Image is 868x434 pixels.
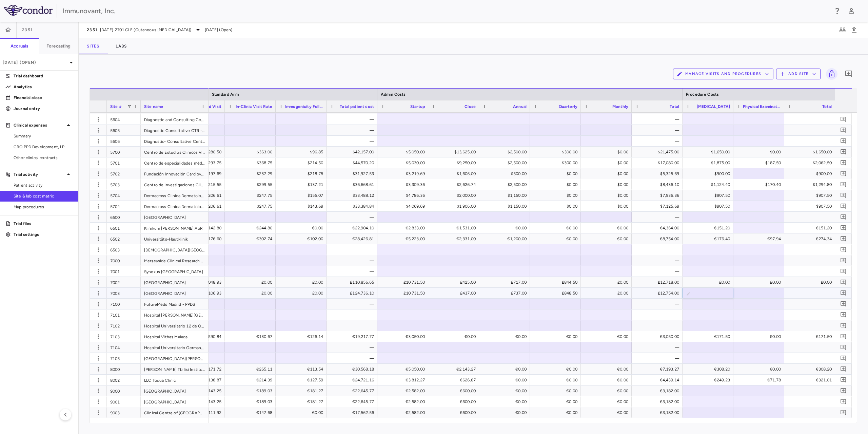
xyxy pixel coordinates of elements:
div: $31,927.53 [333,168,374,179]
div: — [333,309,374,320]
div: [DEMOGRAPHIC_DATA][GEOGRAPHIC_DATA] [141,244,209,255]
svg: Add comment [840,333,847,340]
div: [GEOGRAPHIC_DATA] [141,396,209,407]
div: LLC Todua Clinic [141,375,209,385]
div: €274.34 [790,233,832,244]
div: 7101 [107,309,141,320]
button: Add comment [839,136,848,146]
div: $2,500.00 [485,147,527,157]
div: 7003 [107,288,141,298]
svg: Add comment [840,203,847,209]
div: $368.75 [231,157,272,168]
span: [MEDICAL_DATA] [697,104,730,109]
div: [GEOGRAPHIC_DATA] [141,277,209,287]
span: In-Clinic Visit Rate [236,104,272,109]
div: $299.55 [231,179,272,190]
div: $5,325.69 [638,168,679,179]
button: Add comment [839,332,848,341]
svg: Add comment [840,192,847,199]
div: €0.00 [485,331,527,342]
button: Add comment [843,68,854,80]
div: $96.85 [282,147,323,157]
div: £0.00 [739,277,781,288]
svg: Add comment [840,344,847,351]
button: Add comment [839,234,848,243]
svg: Add comment [840,214,847,220]
div: — [638,255,679,266]
div: — [333,255,374,266]
div: Klinikum [PERSON_NAME] AöR [141,223,209,233]
div: Diagnostic- Consultative Center Convex EOOD [141,136,209,146]
div: $0.00 [536,190,577,201]
div: £848.50 [536,288,577,299]
button: Sites [79,38,107,54]
p: Trial files [14,221,73,227]
div: £737.00 [485,288,527,299]
div: €0.00 [536,223,577,233]
div: 5606 [107,136,141,146]
span: Standard Arm [212,92,239,97]
div: €28,426.81 [333,233,374,244]
span: Patient activity [14,182,73,188]
div: $4,069.69 [383,201,425,212]
div: $500.00 [485,168,527,179]
span: Annual [513,104,527,109]
div: 7100 [107,299,141,309]
div: — [638,299,679,309]
div: 6500 [107,212,141,222]
div: €1,531.00 [434,223,476,233]
div: €0.00 [587,223,628,233]
div: 5704 [107,201,141,211]
span: Summary [14,133,73,139]
h6: Accruals [11,43,28,49]
div: Diagnostic and Consulting Center Vita OOD [141,114,209,125]
svg: Add comment [840,377,847,383]
div: £717.00 [485,277,527,288]
div: $5,030.00 [383,157,425,168]
svg: Add comment [840,257,847,264]
div: $900.00 [689,168,730,179]
div: €302.74 [231,233,272,244]
div: €5,223.00 [383,233,425,244]
div: Hospital Vithas Malaga [141,331,209,342]
button: Add comment [839,321,848,330]
span: Site # [110,104,122,109]
svg: Add comment [840,268,847,275]
button: Add comment [839,299,848,308]
div: $907.50 [689,190,730,201]
button: Add comment [839,126,848,135]
div: £12,754.00 [638,288,679,299]
svg: Add comment [840,312,847,318]
h6: Forecasting [46,43,71,49]
div: Fundación Innovación Cardiovascular [141,168,209,179]
span: Immugenicity Follow Up Visit** [285,104,323,109]
div: £10,731.50 [383,288,425,299]
div: $3,219.69 [383,168,425,179]
div: $0.00 [587,147,628,157]
div: €3,050.00 [383,331,425,342]
div: $247.75 [231,190,272,201]
div: $1,606.00 [434,168,476,179]
div: Dermacross Clinica Dermatologica [141,201,209,211]
svg: Add comment [840,355,847,361]
button: Add comment [839,147,848,156]
svg: Add comment [840,322,847,329]
div: — [333,125,374,136]
div: Immunovant, Inc. [62,6,829,16]
div: $8,436.10 [638,179,679,190]
svg: Add comment [840,388,847,394]
div: Hospital [PERSON_NAME][GEOGRAPHIC_DATA] [141,309,209,320]
svg: Add comment [840,235,847,242]
div: $1,150.00 [485,201,527,212]
div: $300.00 [536,157,577,168]
div: £437.00 [434,288,476,299]
svg: Add comment [840,181,847,188]
div: $218.75 [282,168,323,179]
div: [GEOGRAPHIC_DATA] [141,385,209,396]
span: Total [670,104,679,109]
div: 7000 [107,255,141,266]
div: — [333,136,374,147]
div: $2,000.00 [434,190,476,201]
span: Site & lab cost matrix [14,193,73,199]
button: Add comment [839,364,848,374]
